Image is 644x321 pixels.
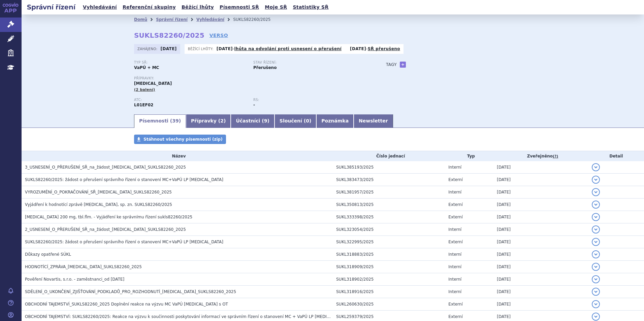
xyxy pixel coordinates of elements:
[25,264,142,269] span: HODNOTÍCÍ_ZPRÁVA_KISQALI_SUKLS82260_2025
[263,3,289,12] a: Moje SŘ
[448,190,461,194] span: Interní
[493,186,588,199] td: [DATE]
[553,154,558,159] abbr: (?)
[134,81,172,86] span: [MEDICAL_DATA]
[448,289,461,294] span: Interní
[316,114,354,128] a: Poznámka
[180,3,216,12] a: Běžící lhůty
[210,32,228,39] a: VERSO
[592,300,600,308] button: detail
[445,151,493,161] th: Typ
[448,202,462,207] span: Externí
[448,252,461,257] span: Interní
[218,3,261,12] a: Písemnosti SŘ
[592,313,600,321] button: detail
[134,31,204,39] strong: SUKLS82260/2025
[134,61,247,65] p: Typ SŘ:
[592,238,600,246] button: detail
[156,17,188,22] a: Správní řízení
[592,250,600,258] button: detail
[333,298,445,311] td: SUKL260630/2025
[592,225,600,234] button: detail
[231,114,274,128] a: Účastníci (9)
[592,201,600,209] button: detail
[493,286,588,298] td: [DATE]
[592,188,600,196] button: detail
[25,215,192,219] span: KISQALI 200 mg, tbl.flm. - Vyjádření ke správnímu řízení sukls82260/2025
[134,114,186,128] a: Písemnosti (39)
[592,288,600,296] button: detail
[368,46,400,51] a: SŘ přerušeno
[22,2,81,12] h2: Správní řízení
[134,135,226,144] a: Stáhnout všechny písemnosti (zip)
[333,161,445,174] td: SUKL385193/2025
[134,65,159,70] strong: VaPÚ + MC
[253,61,366,65] p: Stav řízení:
[25,277,124,282] span: Pověření Novartis, s.r.o. - zaměstnanci_od 12.3.2025
[592,263,600,271] button: detail
[448,277,461,282] span: Interní
[134,76,373,80] p: Přípravky:
[253,103,255,107] strong: -
[493,151,588,161] th: Zveřejněno
[161,46,177,51] strong: [DATE]
[333,174,445,186] td: SUKL383473/2025
[493,161,588,174] td: [DATE]
[493,248,588,261] td: [DATE]
[25,202,172,207] span: Vyjádření k hodnotící zprávě KISQALI, sp. zn. SUKLS82260/2025
[448,264,461,269] span: Interní
[350,46,400,51] p: -
[333,211,445,223] td: SUKL333398/2025
[25,289,236,294] span: SDĚLENÍ_O_UKONČENÍ_ZJIŠŤOVÁNÍ_PODKLADŮ_PRO_ROZHODNUTÍ_KISQALI_SUKLS82260_2025
[25,252,71,257] span: Důkazy opatřené SÚKL
[448,227,461,232] span: Interní
[493,273,588,286] td: [DATE]
[25,165,186,170] span: 3_USNESENÍ_O_PŘERUŠENÍ_SŘ_na_žádost_KISQALI_SUKLS82260_2025
[134,98,247,102] p: ATC:
[448,177,462,182] span: Externí
[493,211,588,223] td: [DATE]
[354,114,393,128] a: Newsletter
[220,118,224,123] span: 2
[25,302,228,307] span: OBCHODNÍ TAJEMSTVÍ_SUKLS82260_2025 Doplnění reakce na výzvu MC VaPÚ Kisqali s OT
[81,3,119,12] a: Vyhledávání
[134,87,155,92] span: (2 balení)
[217,46,342,51] p: -
[253,65,277,70] strong: Přerušeno
[188,46,215,51] span: Běžící lhůty:
[333,273,445,286] td: SUKL318902/2025
[592,163,600,171] button: detail
[186,114,231,128] a: Přípravky (2)
[137,46,159,51] span: Zahájeno:
[333,286,445,298] td: SUKL318916/2025
[493,223,588,236] td: [DATE]
[448,314,462,319] span: Externí
[25,227,186,232] span: 2_USNESENÍ_O_PŘERUŠENÍ_SŘ_na_žádost_KISQALI_SUKLS82260_2025
[333,248,445,261] td: SUKL318883/2025
[333,151,445,161] th: Číslo jednací
[264,118,267,123] span: 9
[493,298,588,311] td: [DATE]
[25,314,450,319] span: OBCHODNÍ TAJEMSTVÍ: SUKLS82260/2025: Reakce na výzvu k součinnosti poskytování informací ve správ...
[493,199,588,211] td: [DATE]
[25,240,223,244] span: SUKLS82260/2025: žádost o přerušení správního řízení o stanovení MC+VaPÚ LP Kisqali
[592,176,600,184] button: detail
[333,223,445,236] td: SUKL323054/2025
[448,165,461,170] span: Interní
[448,240,462,244] span: Externí
[25,177,223,182] span: SUKLS82260/2025: žádost o přerušení správního řízení o stanovení MC+VaPÚ LP Kisqali
[22,151,333,161] th: Název
[333,236,445,248] td: SUKL322995/2025
[134,17,147,22] a: Domů
[493,261,588,273] td: [DATE]
[333,261,445,273] td: SUKL318909/2025
[588,151,644,161] th: Detail
[400,62,406,68] a: +
[306,118,309,123] span: 0
[448,215,462,219] span: Externí
[350,46,366,51] strong: [DATE]
[134,103,153,107] strong: RIBOCIKLIB
[592,275,600,283] button: detail
[493,174,588,186] td: [DATE]
[121,3,178,12] a: Referenční skupiny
